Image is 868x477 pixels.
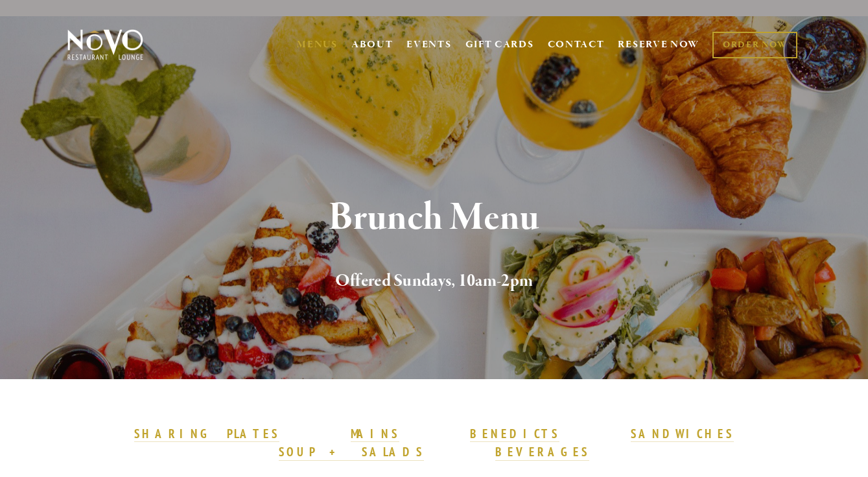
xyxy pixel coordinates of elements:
strong: SOUP + SALADS [279,444,424,460]
h2: Offered Sundays, 10am-2pm [87,268,781,295]
a: ORDER NOW [712,32,797,58]
a: GIFT CARDS [465,32,534,57]
a: MAINS [351,426,399,443]
strong: MAINS [351,426,399,441]
a: MENUS [297,38,338,51]
strong: BENEDICTS [470,426,559,441]
a: ABOUT [351,38,393,51]
a: EVENTS [406,38,451,51]
a: RESERVE NOW [618,32,699,57]
strong: SHARING PLATES [134,426,279,441]
img: Novo Restaurant &amp; Lounge [65,29,146,61]
a: SHARING PLATES [134,426,279,443]
a: SOUP + SALADS [279,444,424,461]
a: SANDWICHES [631,426,734,443]
a: CONTACT [548,32,605,57]
a: BENEDICTS [470,426,559,443]
strong: SANDWICHES [631,426,734,441]
a: BEVERAGES [495,444,590,461]
h1: Brunch Menu [87,197,781,239]
strong: BEVERAGES [495,444,590,460]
